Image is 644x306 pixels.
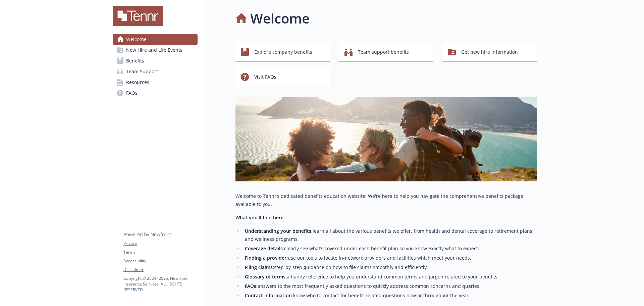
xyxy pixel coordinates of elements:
[243,245,537,253] li: clearly see what’s covered under each benefit plan so you know exactly what to expect.
[126,34,147,45] span: Welcome
[243,254,537,262] li: use our tools to locate in-network providers and facilities which meet your needs.
[245,292,293,299] strong: Contact information:
[126,88,138,98] span: FAQs
[442,42,537,61] button: Get new hire information
[243,273,537,281] li: a handy reference to help you understand common terms and jargon related to your benefits.
[243,227,537,243] li: learn all about the various benefits we offer, from health and dental coverage to retirement plan...
[123,241,197,247] a: Privacy
[123,275,197,293] p: Copyright © 2024 - 2025 , Newfront Insurance Services, ALL RIGHTS RESERVED
[243,282,537,290] li: answers to the most frequently asked questions to quickly address common concerns and queries.
[245,283,258,289] strong: FAQs:
[254,46,312,58] span: Explore company benefits
[113,45,198,55] a: New Hire and Life Events
[235,214,285,221] strong: What you’ll find here:
[245,228,313,234] strong: Understanding your benefits:
[339,42,433,61] button: Team support benefits
[250,8,310,29] h1: Welcome
[254,71,276,83] span: Visit FAQs
[123,258,197,264] a: Accessibility
[461,46,518,58] span: Get new hire information
[235,97,537,181] img: overview page banner
[235,192,537,208] p: Welcome to Tennr’s dedicated benefits education website! We're here to help you navigate the comp...
[126,77,149,88] span: Resources
[245,273,287,280] strong: Glossary of terms:
[113,55,198,66] a: Benefits
[358,46,409,58] span: Team support benefits
[113,34,198,45] a: Welcome
[113,66,198,77] a: Team Support
[235,42,330,61] button: Explore company benefits
[123,249,197,255] a: Terms
[235,67,330,86] button: Visit FAQs
[126,66,158,77] span: Team Support
[243,263,537,271] li: step-by-step guidance on how to file claims smoothly and efficiently.
[113,88,198,98] a: FAQs
[126,55,144,66] span: Benefits
[126,45,182,55] span: New Hire and Life Events
[123,267,197,273] a: Disclaimer
[113,77,198,88] a: Resources
[243,292,537,300] li: know who to contact for benefit-related questions now or throughout the year.
[245,264,274,270] strong: Filing claims:
[245,255,288,261] strong: Finding a provider:
[245,245,284,252] strong: Coverage details:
